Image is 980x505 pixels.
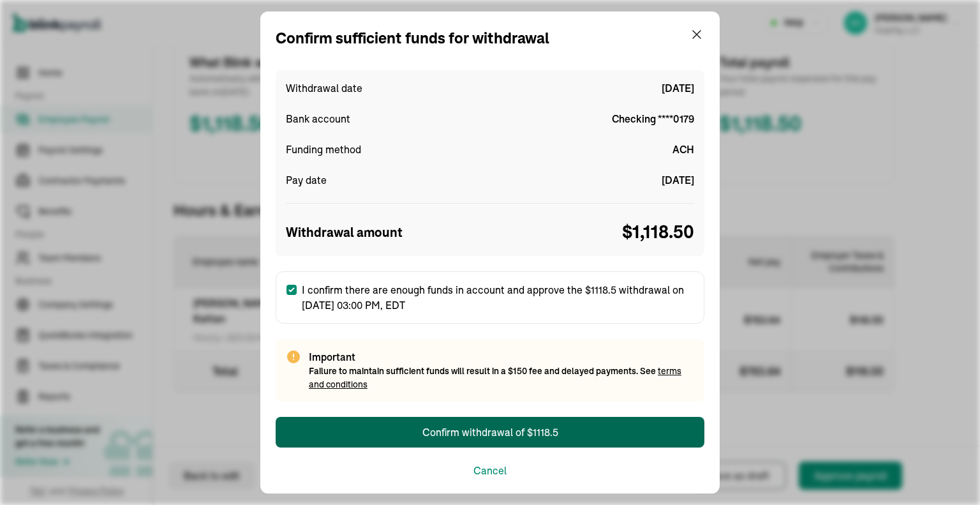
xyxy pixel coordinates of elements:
span: [DATE] [662,172,694,188]
span: Important [309,349,694,365]
div: Confirm sufficient funds for withdrawal [276,27,549,50]
button: Cancel [473,463,507,478]
input: I confirm there are enough funds in account and approve the $1118.5 withdrawal on [DATE] 03:00 PM... [286,285,297,295]
span: Funding method [286,142,361,157]
span: ACH [672,142,694,157]
span: Pay date [286,172,327,188]
span: Failure to maintain sufficient funds will result in a $150 fee and delayed payments. See [309,365,681,390]
div: Confirm withdrawal of $1118.5 [422,425,558,440]
label: I confirm there are enough funds in account and approve the $1118.5 withdrawal on [DATE] 03:00 PM... [276,271,704,324]
span: $ 1,118.50 [622,219,694,246]
span: Bank account [286,111,350,126]
span: [DATE] [662,80,694,96]
span: Withdrawal amount [286,223,403,242]
span: Withdrawal date [286,80,362,96]
button: Confirm withdrawal of $1118.5 [276,417,704,448]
